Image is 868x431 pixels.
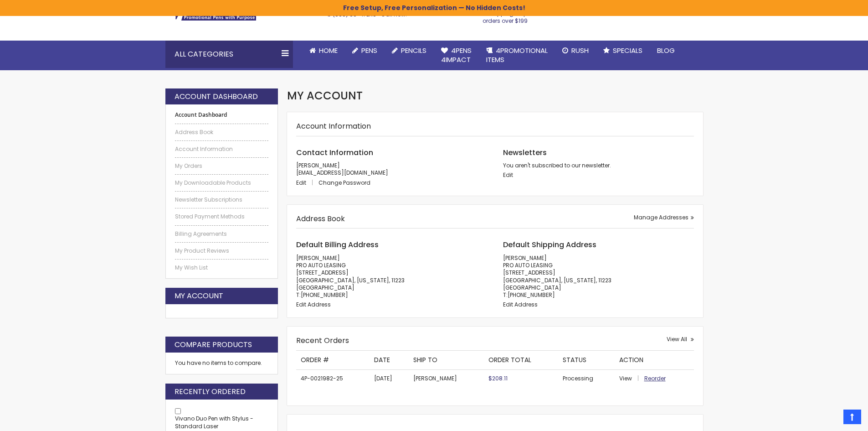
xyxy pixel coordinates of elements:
[441,46,472,64] span: 4Pens 4impact
[175,162,269,170] a: My Orders
[503,301,538,308] a: Edit Address
[634,214,694,221] a: Manage Addresses
[503,162,694,169] p: You aren't subscribed to our newsletter.
[667,335,687,343] span: View All
[370,351,409,369] th: Date
[296,179,317,187] a: Edit
[401,46,426,55] span: Pencils
[571,46,589,55] span: Rush
[175,230,269,238] a: Billing Agreements
[318,179,370,187] a: Change Password
[175,111,269,119] strong: Account Dashboard
[175,196,269,203] a: Newsletter Subscriptions
[175,247,269,254] a: My Product Reviews
[296,351,370,369] th: Order #
[175,340,252,350] strong: Compare Products
[657,46,675,55] span: Blog
[370,369,409,387] td: [DATE]
[296,369,370,387] td: 4P-0021982-25
[175,291,223,301] strong: My Account
[301,291,348,299] a: [PHONE_NUMBER]
[175,129,269,136] a: Address Book
[508,291,555,299] a: [PHONE_NUMBER]
[667,336,694,343] a: View All
[650,41,682,61] a: Blog
[385,41,434,61] a: Pencils
[175,264,269,271] a: My Wish List
[793,406,868,431] iframe: Google Customer Reviews
[555,41,596,61] a: Rush
[558,369,615,387] td: Processing
[484,351,558,369] th: Order Total
[296,213,345,224] strong: Address Book
[319,46,338,55] span: Home
[619,374,643,382] a: View
[613,46,642,55] span: Specials
[503,254,694,299] address: [PERSON_NAME] PRO AUTO LEASING [STREET_ADDRESS] [GEOGRAPHIC_DATA], [US_STATE], 11223 [GEOGRAPHIC_...
[503,147,547,158] span: Newsletters
[296,301,331,308] a: Edit Address
[409,351,484,369] th: Ship To
[175,179,269,187] a: My Downloadable Products
[165,353,278,374] div: You have no items to compare.
[615,351,694,369] th: Action
[333,10,407,18] span: - Call Now!
[175,415,253,430] a: Vivano Duo Pen with Stylus - Standard Laser
[596,41,650,61] a: Specials
[175,92,258,102] strong: Account Dashboard
[558,351,615,369] th: Status
[296,121,371,131] strong: Account Information
[345,41,385,61] a: Pens
[619,374,632,382] span: View
[634,213,688,221] span: Manage Addresses
[434,41,479,70] a: 4Pens4impact
[296,254,487,299] address: [PERSON_NAME] PRO AUTO LEASING [STREET_ADDRESS] [GEOGRAPHIC_DATA], [US_STATE], 11223 [GEOGRAPHIC_...
[165,41,293,68] div: All Categories
[175,387,246,397] strong: Recently Ordered
[361,46,377,55] span: Pens
[409,369,484,387] td: [PERSON_NAME]
[296,179,306,187] span: Edit
[296,239,379,250] span: Default Billing Address
[503,171,513,179] a: Edit
[296,147,373,158] span: Contact Information
[503,239,596,250] span: Default Shipping Address
[644,374,666,382] a: Reorder
[296,335,349,346] strong: Recent Orders
[296,162,487,177] p: [PERSON_NAME] [EMAIL_ADDRESS][DOMAIN_NAME]
[488,374,508,382] span: $208.11
[287,88,363,103] span: My Account
[175,145,269,153] a: Account Information
[479,41,555,70] a: 4PROMOTIONALITEMS
[175,213,269,220] a: Stored Payment Methods
[486,46,548,64] span: 4PROMOTIONAL ITEMS
[333,10,376,18] a: (888) 88-4PENS
[302,41,345,61] a: Home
